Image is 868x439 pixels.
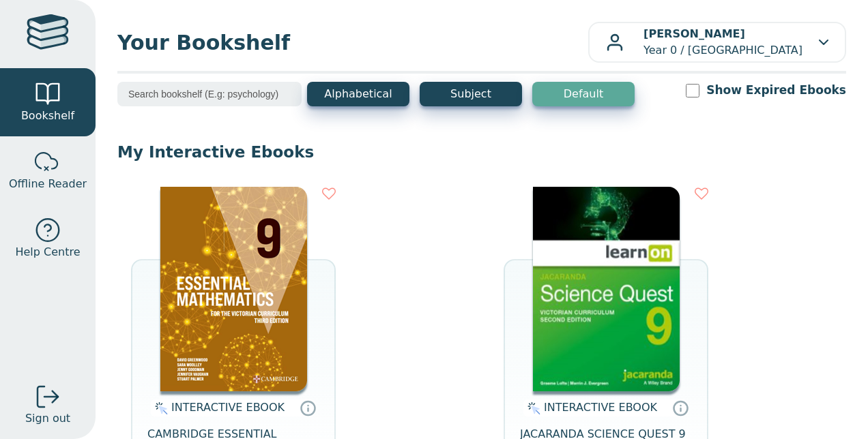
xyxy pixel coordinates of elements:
p: My Interactive Ebooks [117,142,846,162]
span: INTERACTIVE EBOOK [171,401,285,414]
span: Bookshelf [21,108,74,124]
span: Your Bookshelf [117,27,588,58]
img: interactive.svg [151,400,168,417]
span: INTERACTIVE EBOOK [544,401,657,414]
label: Show Expired Ebooks [706,82,846,99]
button: Alphabetical [307,82,409,106]
a: Interactive eBooks are accessed online via the publisher’s portal. They contain interactive resou... [672,399,689,416]
input: Search bookshelf (E.g: psychology) [117,82,302,106]
span: Help Centre [15,244,80,260]
b: [PERSON_NAME] [643,27,745,40]
button: Subject [420,82,522,106]
img: 04b5599d-fef1-41b0-b233-59aa45d44596.png [160,187,307,391]
img: 30be4121-5288-ea11-a992-0272d098c78b.png [533,187,680,391]
p: Year 0 / [GEOGRAPHIC_DATA] [643,26,802,59]
button: [PERSON_NAME]Year 0 / [GEOGRAPHIC_DATA] [588,22,846,63]
button: Default [532,82,635,106]
span: Offline Reader [9,176,87,192]
img: interactive.svg [523,400,540,417]
a: Interactive eBooks are accessed online via the publisher’s portal. They contain interactive resou... [300,399,316,416]
span: Sign out [25,410,70,427]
